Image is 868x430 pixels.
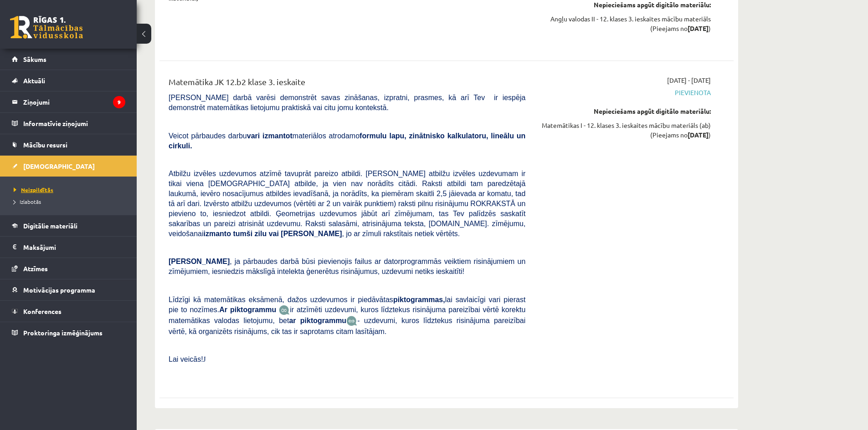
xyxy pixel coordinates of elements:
span: Proktoringa izmēģinājums [23,329,103,337]
b: piktogrammas, [393,296,445,304]
span: [PERSON_NAME] darbā varēsi demonstrēt savas zināšanas, izpratni, prasmes, kā arī Tev ir iespēja d... [169,94,525,111]
a: Informatīvie ziņojumi [12,113,125,134]
b: ar piktogrammu [289,317,346,324]
span: Atzīmes [23,264,48,273]
span: Izlabotās [14,198,41,205]
a: Aktuāli [12,70,125,91]
span: Neizpildītās [14,186,53,193]
strong: [DATE] [688,131,709,139]
img: wKvN42sLe3LLwAAAABJRU5ErkJggg== [346,316,357,326]
b: formulu lapu, zinātnisko kalkulatoru, lineālu un cirkuli. [169,132,525,150]
span: Lai veicās! [169,355,203,363]
legend: Ziņojumi [23,91,125,112]
span: J [203,355,206,363]
span: Digitālie materiāli [23,222,77,230]
span: Atbilžu izvēles uzdevumos atzīmē tavuprāt pareizo atbildi. [PERSON_NAME] atbilžu izvēles uzdevuma... [169,170,525,238]
span: Konferences [23,307,62,315]
a: Motivācijas programma [12,279,125,300]
span: Motivācijas programma [23,286,95,294]
span: ir atzīmēti uzdevumi, kuros līdztekus risinājuma pareizībai vērtē korektu matemātikas valodas lie... [169,306,525,324]
a: Konferences [12,301,125,322]
legend: Informatīvie ziņojumi [23,113,125,134]
span: Mācību resursi [23,141,67,149]
div: Angļu valodas II - 12. klases 3. ieskaites mācību materiāls (Pieejams no ) [539,14,711,33]
span: Pievienota [539,88,711,97]
span: [DEMOGRAPHIC_DATA] [23,162,95,170]
a: Izlabotās [14,197,128,206]
a: Sākums [12,49,125,70]
a: Digitālie materiāli [12,215,125,236]
b: vari izmantot [247,132,293,140]
span: Līdzīgi kā matemātikas eksāmenā, dažos uzdevumos ir piedāvātas lai savlaicīgi vari pierast pie to... [169,296,525,314]
span: Aktuāli [23,76,45,85]
span: Veicot pārbaudes darbu materiālos atrodamo [169,132,525,150]
b: Ar piktogrammu [219,306,276,314]
a: Proktoringa izmēģinājums [12,322,125,343]
strong: [DATE] [688,24,709,32]
span: Sākums [23,55,46,63]
span: [PERSON_NAME] [169,258,230,265]
a: Mācību resursi [12,134,125,155]
b: izmanto [204,230,231,238]
span: , ja pārbaudes darbā būsi pievienojis failus ar datorprogrammās veiktiem risinājumiem un zīmējumi... [169,258,525,275]
a: [DEMOGRAPHIC_DATA] [12,156,125,177]
a: Maksājumi [12,237,125,258]
span: [DATE] - [DATE] [667,76,711,85]
a: Atzīmes [12,258,125,279]
a: Neizpildītās [14,186,128,194]
legend: Maksājumi [23,237,125,258]
a: Rīgas 1. Tālmācības vidusskola [10,16,83,39]
i: 9 [113,96,125,108]
div: Nepieciešams apgūt digitālo materiālu: [539,106,711,116]
div: Matemātika JK 12.b2 klase 3. ieskaite [169,76,525,92]
div: Matemātikas I - 12. klases 3. ieskaites mācību materiāls (ab) (Pieejams no ) [539,121,711,140]
img: JfuEzvunn4EvwAAAAASUVORK5CYII= [279,305,290,315]
b: tumši zilu vai [PERSON_NAME] [233,230,342,238]
a: Ziņojumi9 [12,91,125,112]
